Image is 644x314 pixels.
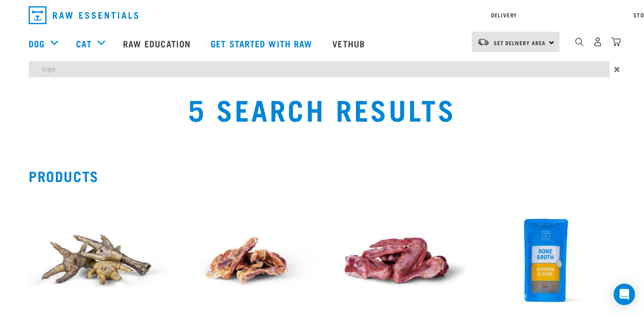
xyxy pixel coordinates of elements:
[575,38,584,46] img: home-icon-1@2x.png
[29,37,45,50] a: Dog
[123,93,521,125] h1: 5 Search Results
[593,37,602,47] img: user.png
[29,6,138,24] img: Raw Essentials Logo
[614,284,635,305] div: Open Intercom Messenger
[21,3,623,28] nav: dropdown navigation
[611,37,621,47] img: home-icon@2x.png
[29,61,610,77] input: Search...
[491,13,517,17] a: Delivery
[114,25,202,61] a: Raw Education
[202,25,323,61] a: Get started with Raw
[494,41,546,44] span: Set Delivery Area
[76,37,91,50] a: Cat
[477,38,489,46] img: van-moving.png
[29,168,615,184] h2: Products
[323,25,376,61] a: Vethub
[614,61,620,77] span: ×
